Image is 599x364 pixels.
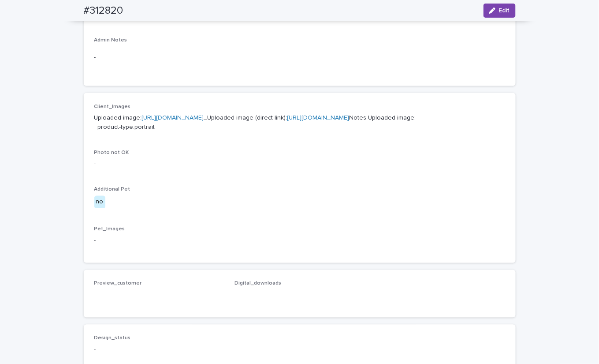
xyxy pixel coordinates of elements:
[94,150,129,155] span: Photo not OK
[94,281,142,286] span: Preview_customer
[287,115,350,121] a: [URL][DOMAIN_NAME]
[499,8,510,14] span: Edit
[94,53,505,62] p: -
[94,113,505,132] p: Uploaded image: _Uploaded image (direct link): Notes Uploaded image: _product-type:portrait
[94,227,125,232] span: Pet_Images
[94,187,130,192] span: Additional Pet
[94,196,105,209] div: no
[234,291,365,300] p: -
[94,38,127,43] span: Admin Notes
[94,159,505,169] p: -
[94,345,224,354] p: -
[84,4,123,17] h2: #312820
[234,281,281,286] span: Digital_downloads
[94,236,505,246] p: -
[142,115,204,121] a: [URL][DOMAIN_NAME]
[484,4,516,18] button: Edit
[94,104,131,109] span: Client_Images
[94,336,131,341] span: Design_status
[94,291,224,300] p: -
